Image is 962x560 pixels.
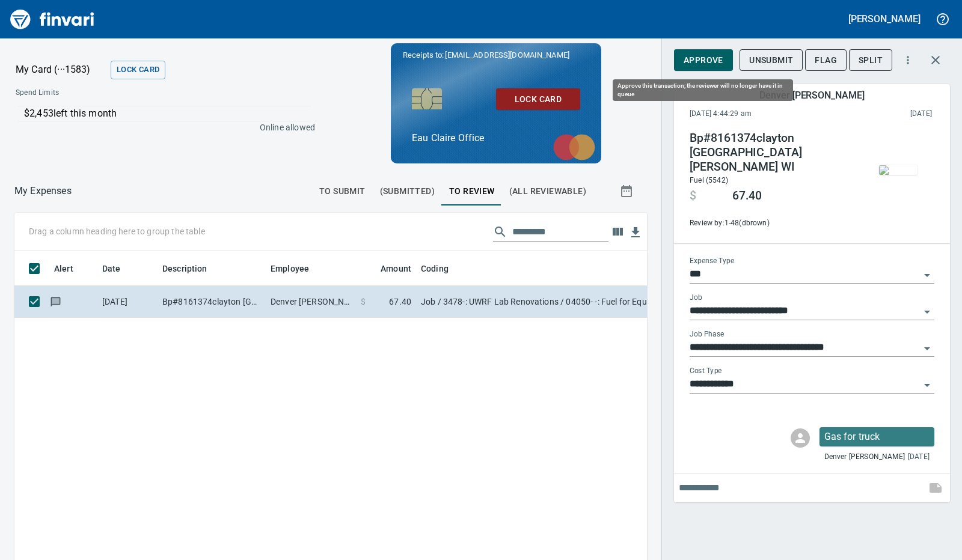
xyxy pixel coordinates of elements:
[117,63,159,77] span: Lock Card
[6,121,315,133] p: Online allowed
[848,13,921,25] h5: [PERSON_NAME]
[815,53,837,68] span: Flag
[608,223,627,241] button: Choose columns to display
[879,165,918,175] img: receipts%2Fmarketjohnson%2F2025-09-16%2FCVoqW3w3a0TPbCOES33QE15eoc13__UGu0AITr7dTCvny0E2po_thumb.jpg
[684,53,723,68] span: Approve
[859,53,883,68] span: Split
[16,62,106,77] p: My Card (···1583)
[506,92,571,107] span: Lock Card
[674,49,733,72] button: Approve
[271,261,309,276] span: Employee
[7,5,97,34] img: Finvari
[271,261,325,276] span: Employee
[849,49,892,72] button: Split
[690,368,722,375] label: Cost Type
[266,286,356,318] td: Denver [PERSON_NAME]
[690,176,728,184] span: Fuel (5542)
[412,131,580,145] p: Eau Claire Office
[608,177,647,205] button: Show transactions within a particular date range
[381,261,411,276] span: Amount
[111,61,165,79] button: Lock Card
[740,49,803,72] button: Unsubmit
[805,49,847,72] button: Flag
[403,49,589,61] p: Receipts to:
[421,261,464,276] span: Coding
[54,261,73,276] span: Alert
[749,53,793,68] span: Unsubmit
[158,286,266,318] td: Bp#8161374clayton [GEOGRAPHIC_DATA][PERSON_NAME] WI
[24,106,311,121] p: $2,453 left this month
[547,128,601,166] img: mastercard.svg
[444,49,570,61] span: [EMAIL_ADDRESS][DOMAIN_NAME]
[921,473,950,502] span: This records your note into the expense. If you would like to send a message to an employee inste...
[162,261,207,276] span: Description
[16,87,186,99] span: Spend Limits
[449,184,495,199] span: To Review
[627,224,645,242] button: Download Table
[319,184,366,199] span: To Submit
[919,267,936,284] button: Open
[690,189,696,203] span: $
[908,451,930,463] span: [DATE]
[759,89,865,102] h5: Denver [PERSON_NAME]
[919,340,936,357] button: Open
[365,261,411,276] span: Amount
[509,184,586,199] span: (All Reviewable)
[919,377,936,394] button: Open
[380,184,435,199] span: (Submitted)
[162,261,223,276] span: Description
[824,430,930,444] p: Gas for truck
[690,108,831,120] span: [DATE] 4:44:29 am
[97,286,158,318] td: [DATE]
[845,10,924,28] button: [PERSON_NAME]
[690,131,853,174] h4: Bp#8161374clayton [GEOGRAPHIC_DATA][PERSON_NAME] WI
[831,108,932,120] span: This charge was settled by the merchant and appears on the 2025/09/20 statement.
[49,297,62,305] span: Has messages
[690,294,702,302] label: Job
[416,286,717,318] td: Job / 3478-: UWRF Lab Renovations / 04050- -: Fuel for Equipment, Masonry / 8: Indirects
[421,261,449,276] span: Coding
[921,46,950,75] button: Close transaction
[919,303,936,320] button: Open
[29,225,205,237] p: Drag a column heading here to group the table
[102,261,136,276] span: Date
[895,47,921,73] button: More
[732,189,762,203] span: 67.40
[361,296,366,308] span: $
[102,261,121,276] span: Date
[14,184,72,198] p: My Expenses
[54,261,89,276] span: Alert
[14,184,72,198] nav: breadcrumb
[690,331,724,338] label: Job Phase
[389,296,411,308] span: 67.40
[496,88,580,111] button: Lock Card
[690,218,853,230] span: Review by: 1-48 (dbrown)
[824,451,905,463] span: Denver [PERSON_NAME]
[690,258,734,265] label: Expense Type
